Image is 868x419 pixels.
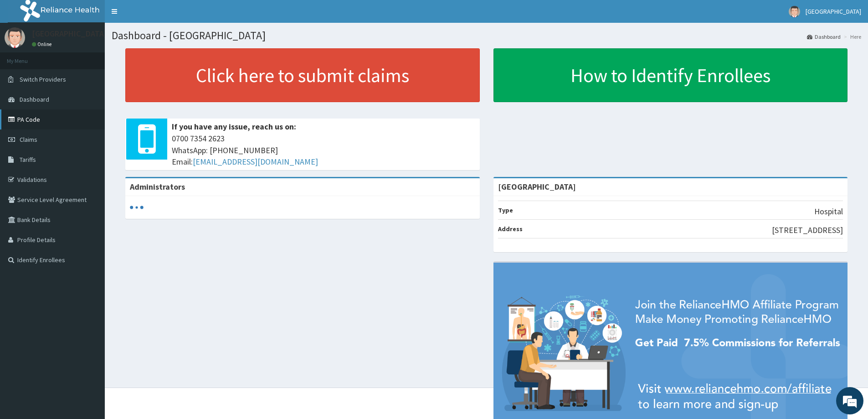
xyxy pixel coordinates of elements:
[20,135,37,144] span: Claims
[842,33,861,41] li: Here
[130,181,185,192] b: Administrators
[806,7,861,16] span: [GEOGRAPHIC_DATA]
[125,48,480,102] a: Click here to submit claims
[498,181,576,192] strong: [GEOGRAPHIC_DATA]
[20,75,66,83] span: Switch Providers
[498,206,513,214] b: Type
[5,249,174,281] textarea: Type your message and hit 'Enter'
[130,201,144,214] svg: audio-loading
[20,95,49,103] span: Dashboard
[772,224,843,236] p: [STREET_ADDRESS]
[17,46,37,68] img: d_794563401_company_1708531726252_794563401
[814,206,843,217] p: Hospital
[47,51,153,63] div: Chat with us now
[32,41,54,47] a: Online
[193,156,318,167] a: [EMAIL_ADDRESS][DOMAIN_NAME]
[5,27,25,48] img: User Image
[20,155,36,164] span: Tariffs
[493,48,848,102] a: How to Identify Enrollees
[807,33,841,41] a: Dashboard
[53,115,126,207] span: We're online!
[498,225,523,233] b: Address
[112,30,861,41] h1: Dashboard - [GEOGRAPHIC_DATA]
[32,30,107,38] p: [GEOGRAPHIC_DATA]
[149,5,171,26] div: Minimize live chat window
[789,6,800,17] img: User Image
[172,133,475,168] span: 0700 7354 2623 WhatsApp: [PHONE_NUMBER] Email:
[172,121,296,132] b: If you have any issue, reach us on:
